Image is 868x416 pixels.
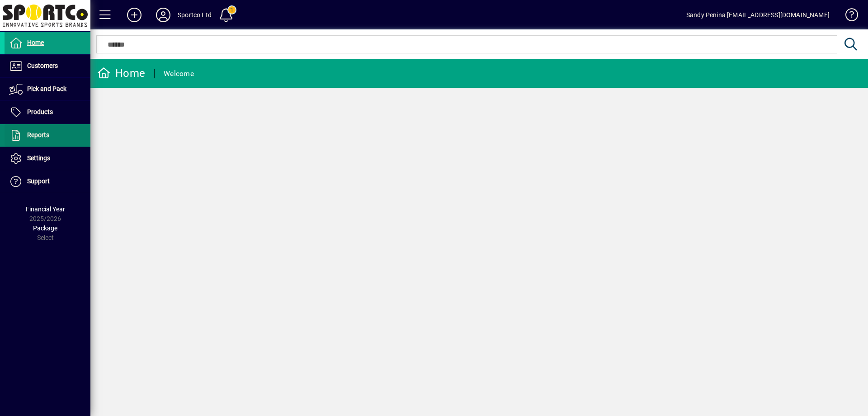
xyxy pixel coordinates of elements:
[27,154,50,162] span: Settings
[27,108,53,115] span: Products
[149,7,178,23] button: Profile
[5,78,90,100] a: Pick and Pack
[5,147,90,170] a: Settings
[5,124,90,147] a: Reports
[5,55,90,77] a: Customers
[27,39,44,46] span: Home
[27,85,66,92] span: Pick and Pack
[26,206,65,213] span: Financial Year
[120,7,149,23] button: Add
[5,101,90,124] a: Products
[686,8,830,22] div: Sandy Penina [EMAIL_ADDRESS][DOMAIN_NAME]
[27,62,58,69] span: Customers
[178,8,212,22] div: Sportco Ltd
[839,2,857,31] a: Knowledge Base
[33,225,57,232] span: Package
[164,67,194,81] div: Welcome
[27,131,49,139] span: Reports
[97,66,145,81] div: Home
[27,177,50,185] span: Support
[5,170,90,193] a: Support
